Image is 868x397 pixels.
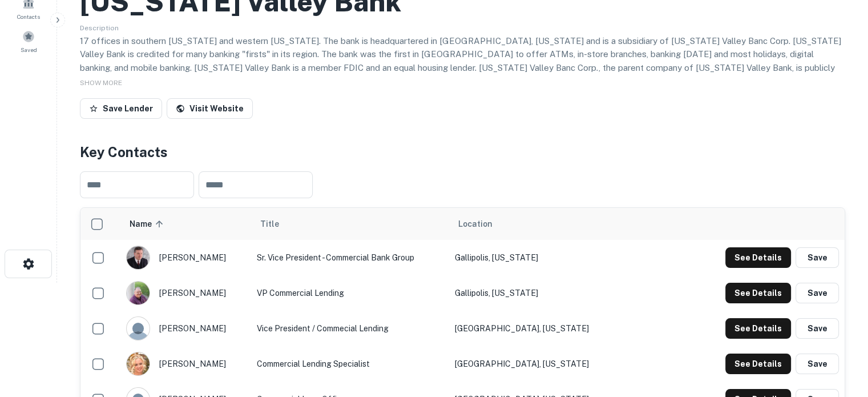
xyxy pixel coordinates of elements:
div: [PERSON_NAME] [126,316,245,340]
button: Save [796,247,839,268]
th: Title [251,208,449,240]
td: Gallipolis, [US_STATE] [449,240,698,275]
a: Saved [3,26,54,57]
button: See Details [725,247,791,268]
td: Gallipolis, [US_STATE] [449,275,698,311]
td: Sr. Vice President - Commercial Bank Group [251,240,449,275]
img: 9c8pery4andzj6ohjkjp54ma2 [127,317,150,340]
td: VP Commercial Lending [251,275,449,311]
span: Saved [21,45,37,54]
button: Save [796,354,839,374]
img: 1675949963332 [127,282,150,304]
span: Location [458,217,492,231]
button: Save [796,318,839,339]
img: 1517562896356 [127,352,150,375]
span: Contacts [17,12,40,21]
img: 1524076848042 [127,246,150,269]
span: Name [130,217,167,231]
div: [PERSON_NAME] [126,246,245,270]
button: See Details [725,283,791,303]
span: Title [260,217,294,231]
td: [GEOGRAPHIC_DATA], [US_STATE] [449,346,698,382]
td: Commercial Lending Specialist [251,346,449,382]
button: See Details [725,318,791,339]
th: Location [449,208,698,240]
button: See Details [725,354,791,374]
td: Vice President / Commecial Lending [251,311,449,346]
div: [PERSON_NAME] [126,352,245,376]
a: Visit Website [167,98,253,119]
button: Save [796,283,839,303]
span: SHOW MORE [80,79,122,87]
iframe: Chat Widget [811,306,868,360]
td: [GEOGRAPHIC_DATA], [US_STATE] [449,311,698,346]
button: Save Lender [80,98,162,119]
div: [PERSON_NAME] [126,281,245,305]
h4: Key Contacts [80,142,845,162]
p: 17 offices in southern [US_STATE] and western [US_STATE]. The bank is headquartered in [GEOGRAPHI... [80,34,845,102]
th: Name [120,208,251,240]
span: Description [80,24,119,32]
